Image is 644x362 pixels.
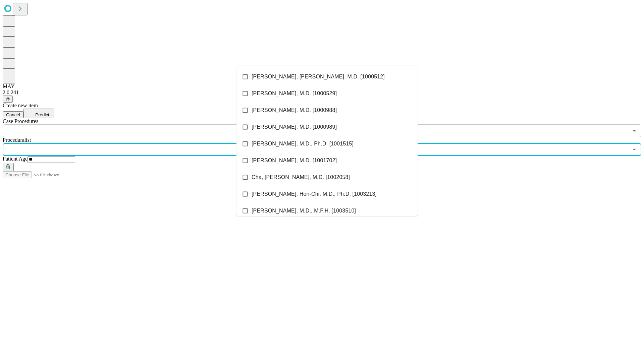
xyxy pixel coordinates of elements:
[252,157,337,165] span: [PERSON_NAME], M.D. [1001702]
[630,126,639,135] button: Open
[3,89,641,96] div: 2.0.241
[252,173,350,181] span: Cha, [PERSON_NAME], M.D. [1002058]
[252,106,337,114] span: [PERSON_NAME], M.D. [1000988]
[630,145,639,154] button: Close
[6,112,20,117] span: Cancel
[3,137,31,143] span: Proceduralist
[252,207,356,215] span: [PERSON_NAME], M.D., M.P.H. [1003510]
[23,109,54,118] button: Predict
[252,190,377,198] span: [PERSON_NAME], Hon-Chi, M.D., Ph.D. [1003213]
[252,89,337,98] span: [PERSON_NAME], M.D. [1000529]
[252,123,337,131] span: [PERSON_NAME], M.D. [1000989]
[3,83,641,89] div: MAY
[3,156,28,162] span: Patient Age
[35,112,49,117] span: Predict
[5,97,10,102] span: @
[3,103,38,108] span: Create new item
[3,96,13,103] button: @
[3,118,38,124] span: Scheduled Procedure
[252,73,385,81] span: [PERSON_NAME], [PERSON_NAME], M.D. [1000512]
[3,111,23,118] button: Cancel
[252,140,354,148] span: [PERSON_NAME], M.D., Ph.D. [1001515]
